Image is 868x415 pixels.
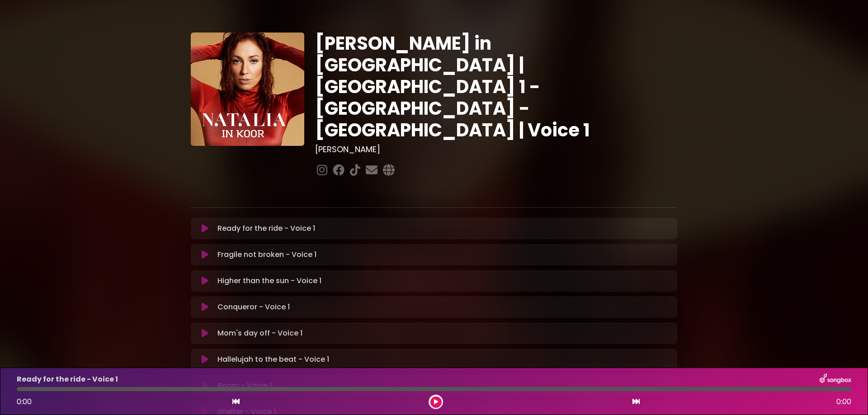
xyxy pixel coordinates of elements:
p: Ready for the ride - Voice 1 [17,374,118,385]
p: Mom's day off - Voice 1 [217,328,302,339]
h3: [PERSON_NAME] [315,145,677,154]
img: YTVS25JmS9CLUqXqkEhs [191,33,304,146]
span: 0:00 [17,396,32,407]
p: Fragile not broken - Voice 1 [217,249,316,260]
img: songbox-logo-white.png [820,373,851,385]
p: Hallelujah to the beat - Voice 1 [217,354,329,365]
p: Conqueror - Voice 1 [217,302,290,312]
p: Higher than the sun - Voice 1 [217,275,321,286]
p: Ready for the ride - Voice 1 [217,223,315,234]
span: 0:00 [836,396,851,407]
h1: [PERSON_NAME] in [GEOGRAPHIC_DATA] | [GEOGRAPHIC_DATA] 1 - [GEOGRAPHIC_DATA] - [GEOGRAPHIC_DATA] ... [315,33,677,141]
